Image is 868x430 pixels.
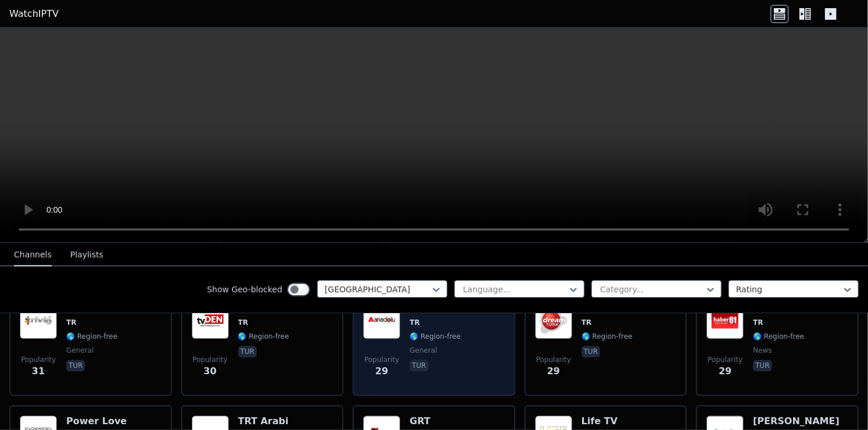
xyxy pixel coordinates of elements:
span: TR [66,318,76,327]
h6: Life TV [582,415,633,427]
span: 🌎 Region-free [238,332,289,341]
span: 🌎 Region-free [410,332,461,341]
span: TR [582,318,591,327]
img: TV Den [192,302,229,339]
h6: Power Love [66,415,127,427]
span: TR [238,318,248,327]
img: Tivi 6 [20,302,57,339]
span: 29 [375,364,388,378]
img: Dream Turk [535,302,572,339]
span: TR [410,318,419,327]
span: TR [753,318,763,327]
img: Anadolu Net TV [363,302,400,339]
p: tur [238,346,257,357]
h6: [PERSON_NAME] [753,415,840,427]
p: tur [582,346,600,357]
span: general [66,346,94,355]
label: Show Geo-blocked [207,284,282,295]
span: Popularity [21,355,56,364]
span: 🌎 Region-free [753,332,804,341]
p: tur [753,360,772,371]
img: Haber61 TV [706,302,744,339]
h6: TRT Arabi [238,415,289,427]
span: 🌎 Region-free [582,332,633,341]
a: WatchIPTV [9,7,59,21]
span: general [410,346,437,355]
span: news [753,346,772,355]
button: Channels [14,244,52,266]
p: tur [410,360,428,371]
span: Popularity [536,355,571,364]
span: 30 [203,364,216,378]
span: 29 [719,364,731,378]
span: Popularity [193,355,228,364]
span: Popularity [364,355,399,364]
span: 🌎 Region-free [66,332,117,341]
span: 29 [547,364,560,378]
span: Popularity [708,355,743,364]
span: 31 [32,364,45,378]
p: tur [66,360,85,371]
h6: GRT [410,415,461,427]
button: Playlists [70,244,103,266]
